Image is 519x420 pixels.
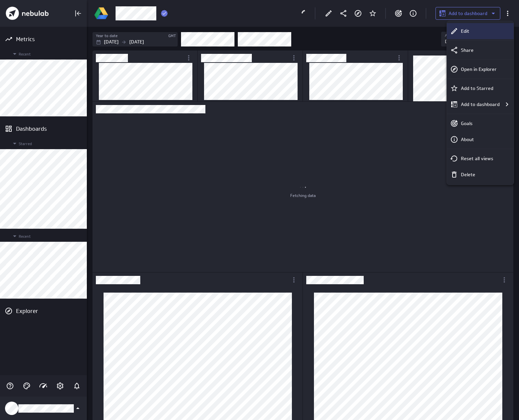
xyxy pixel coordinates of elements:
[447,150,514,167] div: Reset all views
[461,171,475,178] p: Delete
[461,136,474,143] p: About
[447,23,514,39] div: Edit
[447,167,514,183] div: Delete
[461,101,500,108] p: Add to dashboard
[447,96,514,112] div: Add to dashboard
[461,120,473,127] p: Goals
[461,66,497,73] p: Open in Explorer
[447,42,514,58] div: Share
[461,85,493,92] p: Add to Starred
[461,47,474,54] p: Share
[461,155,493,162] p: Reset all views
[447,115,514,131] div: Goals
[461,28,469,35] p: Edit
[447,61,514,77] div: Open in Explorer
[447,80,514,96] div: Add to Starred
[447,131,514,147] div: About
